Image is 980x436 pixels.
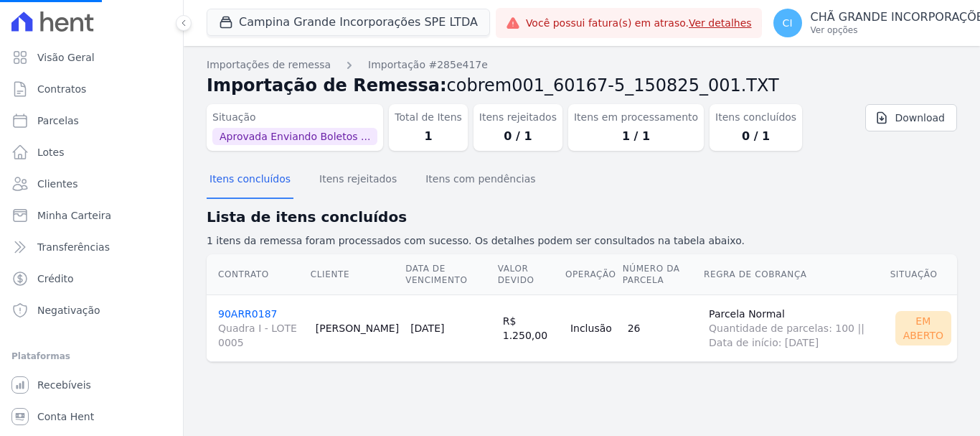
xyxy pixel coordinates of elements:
[6,170,177,198] a: Clientes
[622,254,703,295] th: Número da Parcela
[395,110,462,125] dt: Total de Itens
[6,75,177,103] a: Contratos
[218,308,304,350] a: 90ARR0187Quadra I - LOTE 0005
[37,240,110,254] span: Transferências
[6,201,177,230] a: Minha Carteira
[37,113,79,128] span: Parcelas
[689,17,752,29] a: Ver detalhes
[207,9,490,36] button: Campina Grande Incorporações SPE LTDA
[865,104,957,131] a: Download
[218,321,304,350] span: Quadra I - LOTE 0005
[574,110,698,125] dt: Itens em processamento
[6,296,177,325] a: Negativação
[6,402,177,431] a: Conta Hent
[395,128,462,145] dd: 1
[37,303,100,317] span: Negativação
[37,378,91,392] span: Recebíveis
[565,294,622,361] td: Inclusão
[37,208,111,223] span: Minha Carteira
[715,128,796,145] dd: 0 / 1
[497,254,565,295] th: Valor devido
[6,371,177,399] a: Recebíveis
[6,233,177,261] a: Transferências
[405,294,497,361] td: [DATE]
[405,254,497,295] th: Data de Vencimento
[37,177,77,191] span: Clientes
[11,348,171,365] div: Plataformas
[447,75,779,96] span: cobrem001_60167-5_150825_001.TXT
[368,57,488,73] a: Importação #285e417e
[479,110,557,125] dt: Itens rejeitados
[703,294,890,361] td: Parcela Normal
[207,57,957,73] nav: Breadcrumb
[703,254,890,295] th: Regra de Cobrança
[6,106,177,135] a: Parcelas
[207,254,310,295] th: Contrato
[574,128,698,145] dd: 1 / 1
[37,409,94,424] span: Conta Hent
[709,321,884,350] span: Quantidade de parcelas: 100 || Data de início: [DATE]
[565,254,622,295] th: Operação
[895,311,951,345] div: Em Aberto
[207,162,293,199] button: Itens concluídos
[310,294,405,361] td: [PERSON_NAME]
[37,82,86,96] span: Contratos
[310,254,405,295] th: Cliente
[212,128,377,145] span: Aprovada Enviando Boletos ...
[890,254,957,295] th: Situação
[207,233,957,249] p: 1 itens da remessa foram processados com sucesso. Os detalhes podem ser consultados na tabela aba...
[6,138,177,167] a: Lotes
[479,128,557,145] dd: 0 / 1
[783,18,793,28] span: CI
[207,206,957,228] h2: Lista de itens concluídos
[316,162,400,199] button: Itens rejeitados
[6,264,177,293] a: Crédito
[715,110,796,125] dt: Itens concluídos
[37,272,74,286] span: Crédito
[37,50,95,65] span: Visão Geral
[622,294,703,361] td: 26
[6,43,177,72] a: Visão Geral
[37,145,65,159] span: Lotes
[212,110,377,125] dt: Situação
[207,73,957,98] h2: Importação de Remessa:
[526,16,752,31] span: Você possui fatura(s) em atraso.
[497,294,565,361] td: R$ 1.250,00
[207,57,331,73] a: Importações de remessa
[423,162,538,199] button: Itens com pendências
